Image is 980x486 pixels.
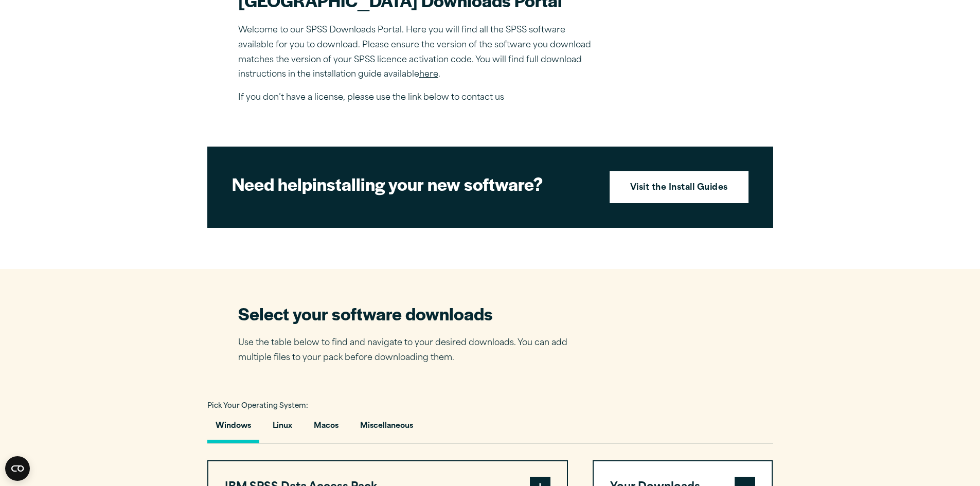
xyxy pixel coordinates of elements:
h2: Select your software downloads [238,302,583,325]
button: Miscellaneous [352,414,421,443]
span: Pick Your Operating System: [207,403,308,409]
h2: installing your new software? [232,172,592,195]
p: Welcome to our SPSS Downloads Portal. Here you will find all the SPSS software available for you ... [238,23,598,82]
button: Macos [306,414,347,443]
button: Linux [264,414,300,443]
p: Use the table below to find and navigate to your desired downloads. You can add multiple files to... [238,336,583,366]
strong: Need help [232,171,312,196]
p: If you don’t have a license, please use the link below to contact us [238,91,598,105]
button: Open CMP widget [5,456,30,481]
a: Visit the Install Guides [610,171,749,203]
strong: Visit the Install Guides [630,182,728,195]
a: here [419,70,438,79]
button: Windows [207,414,259,443]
